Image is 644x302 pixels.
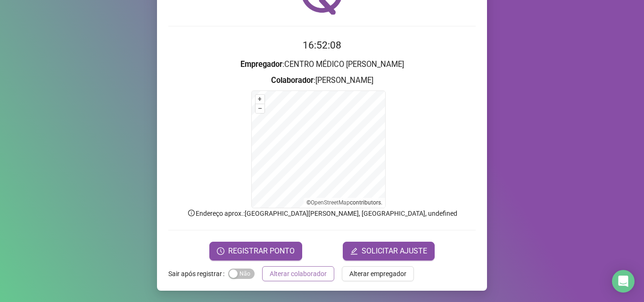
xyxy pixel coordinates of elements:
h3: : CENTRO MÉDICO [PERSON_NAME] [168,58,476,71]
span: REGISTRAR PONTO [228,245,295,257]
span: info-circle [187,209,196,217]
div: Open Intercom Messenger [612,270,635,293]
h3: : [PERSON_NAME] [168,74,476,87]
span: Alterar empregador [349,269,406,279]
li: © contributors. [306,199,382,206]
span: clock-circle [217,247,224,255]
button: Alterar colaborador [262,266,334,281]
p: Endereço aprox. : [GEOGRAPHIC_DATA][PERSON_NAME], [GEOGRAPHIC_DATA], undefined [168,208,476,219]
button: Alterar empregador [342,266,414,281]
button: editSOLICITAR AJUSTE [343,242,435,261]
label: Sair após registrar [168,266,228,281]
button: + [256,95,264,104]
span: SOLICITAR AJUSTE [362,245,427,257]
button: – [256,104,264,113]
button: REGISTRAR PONTO [209,242,302,261]
span: Alterar colaborador [270,269,327,279]
strong: Colaborador [271,76,314,85]
a: OpenStreetMap [311,199,350,206]
strong: Empregador [240,60,282,69]
time: 16:52:08 [303,40,341,51]
span: edit [350,247,358,255]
